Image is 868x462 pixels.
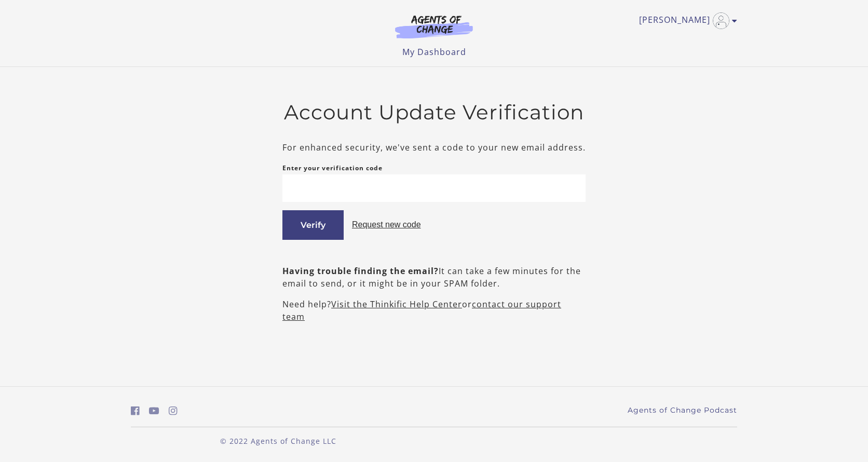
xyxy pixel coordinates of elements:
img: Agents of Change Logo [384,15,484,38]
a: My Dashboard [402,46,466,58]
a: Agents of Change Podcast [628,405,737,416]
p: For enhanced security, we've sent a code to your new email address. [282,141,586,154]
a: https://www.instagram.com/agentsofchangeprep/ (Open in a new window) [169,403,178,418]
i: https://www.facebook.com/groups/aswbtestprep (Open in a new window) [131,406,140,416]
a: Toggle menu [639,12,732,29]
a: https://www.youtube.com/c/AgentsofChangeTestPrepbyMeaganMitchell (Open in a new window) [149,403,159,418]
button: Verify [282,210,344,240]
p: © 2022 Agents of Change LLC [131,436,426,446]
i: https://www.youtube.com/c/AgentsofChangeTestPrepbyMeaganMitchell (Open in a new window) [149,406,159,416]
a: contact our support team [282,298,561,322]
strong: Having trouble finding the email? [282,265,439,277]
label: Enter your verification code [282,162,383,174]
h2: Account Update Verification [282,100,586,125]
p: It can take a few minutes for the email to send, or it might be in your SPAM folder. [282,265,586,290]
a: Visit the Thinkific Help Center [331,298,462,310]
i: https://www.instagram.com/agentsofchangeprep/ (Open in a new window) [169,406,178,416]
button: Request new code [352,220,421,229]
p: Need help? or [282,298,586,323]
a: https://www.facebook.com/groups/aswbtestprep (Open in a new window) [131,403,140,418]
